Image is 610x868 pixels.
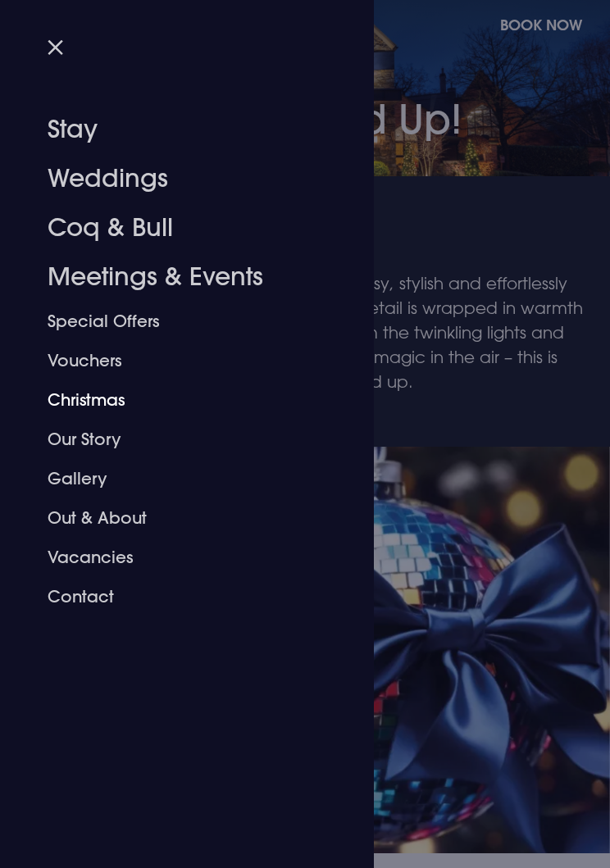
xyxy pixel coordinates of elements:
a: Vacancies [48,538,307,577]
a: Gallery [48,459,307,498]
a: Stay [48,105,307,154]
a: Meetings & Events [48,252,307,302]
a: Contact [48,577,307,616]
a: Vouchers [48,341,307,380]
a: Our Story [48,420,307,459]
a: Christmas [48,380,307,420]
a: Coq & Bull [48,203,307,252]
a: Weddings [48,154,307,203]
a: Out & About [48,498,307,538]
a: Special Offers [48,302,307,341]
